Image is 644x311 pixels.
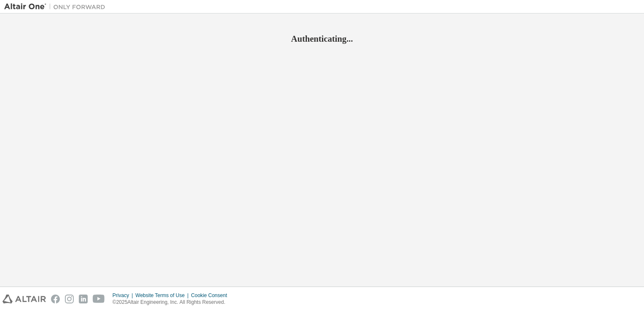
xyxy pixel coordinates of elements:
[4,33,640,44] h2: Authenticating...
[93,295,105,303] img: youtube.svg
[113,292,135,299] div: Privacy
[51,295,60,303] img: facebook.svg
[3,295,46,303] img: altair_logo.svg
[191,292,232,299] div: Cookie Consent
[79,295,88,303] img: linkedin.svg
[113,299,232,306] p: © 2025 Altair Engineering, Inc. All Rights Reserved.
[135,292,191,299] div: Website Terms of Use
[4,3,110,11] img: Altair One
[65,295,74,303] img: instagram.svg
